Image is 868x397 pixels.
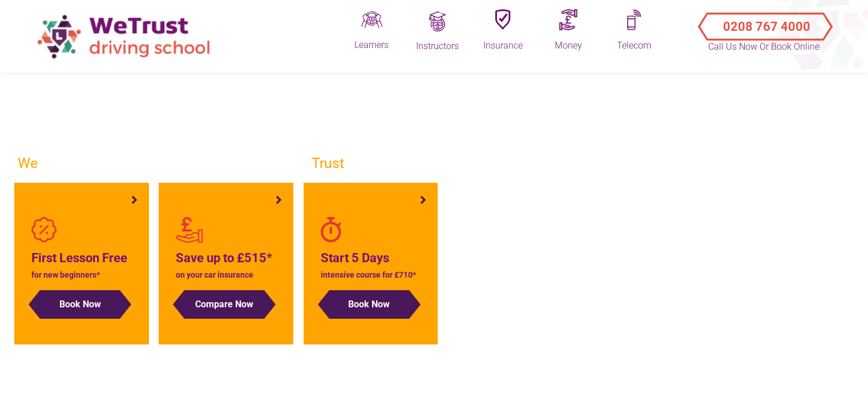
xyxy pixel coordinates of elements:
a: Call Us Now or Book Online 0208 767 4000 [688,3,839,43]
img: stopwatch-regular.png [321,217,341,243]
h4: Save up to £515* [176,248,276,268]
h4: Start 5 Days [321,248,421,268]
span: We [18,155,38,171]
span: Trust [312,155,344,171]
img: red-personal-loans2.png [176,217,203,243]
a: First Lesson Free for new beginners* Book Now [31,217,132,319]
img: badge-percent-light.png [31,217,57,243]
button: Compare Now [184,290,264,319]
img: Moneyq.png [559,9,578,30]
img: Insuranceq.png [495,9,511,30]
button: Call Us Now or Book Online [703,10,825,33]
span: Let's get you behind the [18,92,549,139]
span: wheel [443,92,549,139]
div: Instructors [409,40,466,53]
img: Driveq.png [361,9,382,30]
img: Trainingq.png [427,11,447,31]
span: intensive course for £710* [321,270,416,279]
a: Save up to £515* on your car insurance Compare Now [176,217,276,319]
span: help you find the driving instructors you can [18,155,344,171]
img: wetrust-ds-logo.png [29,6,223,66]
div: Learners [343,39,400,51]
h4: First Lesson Free [31,248,132,268]
img: Mobileq.png [627,9,642,30]
div: Money [540,39,597,53]
a: Start 5 Days intensive course for £710* Book Now [321,217,421,319]
div: Insurance [474,39,531,53]
span: for new beginners* [31,270,100,279]
button: Book Now [40,290,120,319]
div: Telecom [605,39,663,53]
span: on your car insurance [176,270,253,279]
p: Call Us Now or Book Online [707,40,821,54]
button: Book Now [329,290,409,319]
